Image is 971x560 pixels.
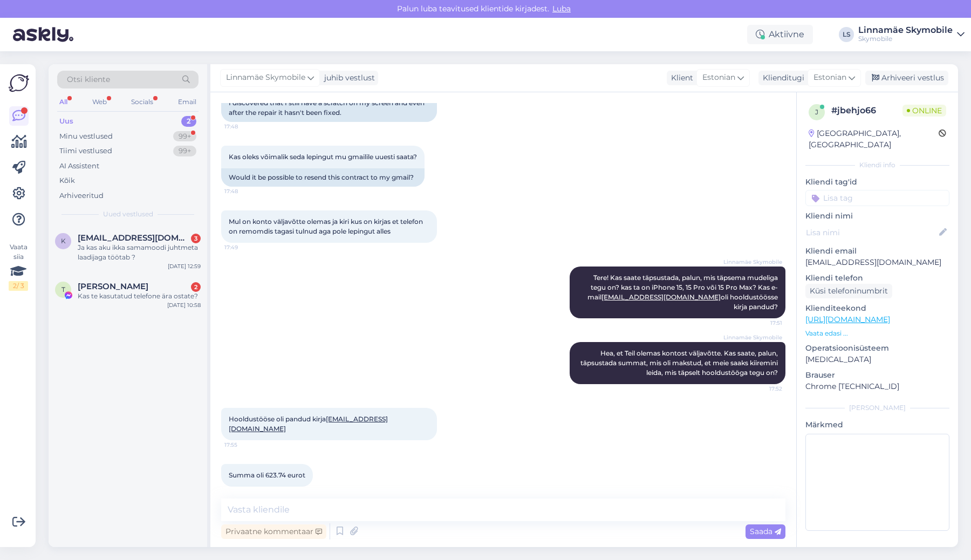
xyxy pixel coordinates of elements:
[805,160,949,170] div: Kliendi info
[809,128,939,151] div: [GEOGRAPHIC_DATA], [GEOGRAPHIC_DATA]
[224,487,265,495] span: 17:55
[858,35,953,43] div: Skymobile
[831,104,902,117] div: # jbehjo66
[667,72,693,84] div: Klient
[858,26,965,43] a: Linnamäe SkymobileSkymobile
[742,385,782,393] span: 17:52
[805,329,949,338] p: Vaata edasi ...
[806,227,937,238] input: Lisa nimi
[805,245,949,257] p: Kliendi email
[805,381,949,392] p: Chrome [TECHNICAL_ID]
[747,25,813,44] div: Aktiivne
[221,94,437,122] div: I discovered that I still have a scratch on my screen and even after the repair it hasn't been fi...
[78,291,201,301] div: Kas te kasutatud telefone ära ostate?
[805,190,949,206] input: Lisa tag
[601,293,721,301] a: [EMAIL_ADDRESS][DOMAIN_NAME]
[723,333,782,342] span: Linnamäe Skymobile
[580,349,779,377] span: Hea, et Teil olemas kontost väljavõtte. Kas saate, palun, täpsustada summat, mis oli makstud, et ...
[805,419,949,431] p: Märkmed
[59,175,75,186] div: Kõik
[805,257,949,268] p: [EMAIL_ADDRESS][DOMAIN_NAME]
[224,441,265,449] span: 17:55
[902,105,946,117] span: Online
[549,4,574,13] span: Luba
[805,272,949,284] p: Kliendi telefon
[758,72,804,84] div: Klienditugi
[103,209,153,219] span: Uued vestlused
[59,131,113,142] div: Minu vestlused
[226,72,305,84] span: Linnamäe Skymobile
[59,161,99,172] div: AI Assistent
[221,168,425,187] div: Would it be possible to resend this contract to my gmail?
[805,176,949,188] p: Kliendi tag'id
[168,262,201,270] div: [DATE] 12:59
[815,108,818,116] span: j
[224,243,265,251] span: 17:49
[805,354,949,365] p: [MEDICAL_DATA]
[78,282,148,291] span: Taavet Tikerpalu
[723,258,782,266] span: Linnamäe Skymobile
[9,73,29,93] img: Askly Logo
[805,370,949,381] p: Brauser
[805,403,949,413] div: [PERSON_NAME]
[742,319,782,327] span: 17:51
[750,527,781,536] span: Saada
[229,415,388,433] span: Hooldustööse oli pandud kirja
[59,116,73,127] div: Uus
[805,343,949,354] p: Operatsioonisüsteem
[805,303,949,314] p: Klienditeekond
[191,234,201,243] div: 3
[224,122,265,131] span: 17:48
[191,282,201,292] div: 2
[229,217,425,235] span: Mul on konto väljavõtte olemas ja kiri kus on kirjas et telefon on remomdis tagasi tulnud aga pol...
[67,74,110,85] span: Otsi kliente
[702,72,735,84] span: Estonian
[587,274,779,311] span: Tere! Kas saate täpsustada, palun, mis täpsema mudeliga tegu on? kas ta on iPhone 15, 15 Pro või ...
[9,242,28,291] div: Vaata siia
[90,95,109,109] div: Web
[805,315,890,324] a: [URL][DOMAIN_NAME]
[59,146,112,156] div: Tiimi vestlused
[61,285,65,293] span: T
[224,187,265,195] span: 17:48
[865,71,948,85] div: Arhiveeri vestlus
[78,233,190,243] span: kaarelsisask@gmail.com
[839,27,854,42] div: LS
[229,471,305,479] span: Summa oli 623.74 eurot
[129,95,155,109] div: Socials
[320,72,375,84] div: juhib vestlust
[229,153,417,161] span: Kas oleks võimalik seda lepingut mu gmailile uuesti saata?
[57,95,70,109] div: All
[805,284,892,298] div: Küsi telefoninumbrit
[805,210,949,222] p: Kliendi nimi
[167,301,201,309] div: [DATE] 10:58
[173,146,196,156] div: 99+
[813,72,846,84] span: Estonian
[9,281,28,291] div: 2 / 3
[181,116,196,127] div: 2
[221,524,326,539] div: Privaatne kommentaar
[61,237,66,245] span: k
[173,131,196,142] div: 99+
[78,243,201,262] div: Ja kas aku ikka samamoodi juhtmeta laadijaga töötab ?
[176,95,199,109] div: Email
[59,190,104,201] div: Arhiveeritud
[858,26,953,35] div: Linnamäe Skymobile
